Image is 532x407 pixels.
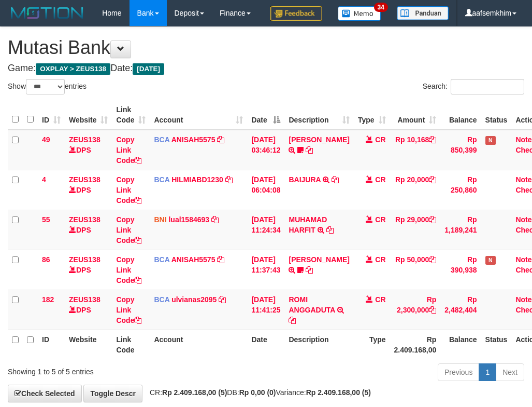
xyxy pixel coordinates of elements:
span: CR [375,175,385,184]
th: ID [38,330,65,359]
a: ANISAH5575 [171,255,215,264]
th: Link Code [112,330,150,359]
th: Description [284,330,353,359]
td: Rp 390,938 [440,250,481,290]
th: Website: activate to sort column ascending [65,100,112,130]
a: Check Selected [8,385,82,402]
a: lual1584693 [168,215,209,224]
a: Copy Rp 2,300,000 to clipboard [429,306,436,314]
td: [DATE] 11:37:43 [247,250,284,290]
a: Previous [438,363,479,381]
td: Rp 2,300,000 [390,290,441,330]
span: CR [375,255,385,264]
th: Account [150,330,247,359]
span: 55 [42,215,50,224]
th: Status [481,100,512,130]
span: Has Note [485,136,496,145]
td: DPS [65,250,112,290]
span: CR [375,215,385,224]
th: Rp 2.409.168,00 [390,330,441,359]
a: BAIJURA [289,175,321,184]
a: [PERSON_NAME] [289,255,349,264]
td: [DATE] 03:46:12 [247,130,284,170]
a: [PERSON_NAME] [289,135,349,144]
span: 34 [374,3,388,12]
td: Rp 29,000 [390,210,441,250]
a: Copy ANISAH5575 to clipboard [217,135,224,144]
th: Account: activate to sort column ascending [150,100,247,130]
td: [DATE] 11:41:25 [247,290,284,330]
th: Type [354,330,390,359]
input: Search: [451,79,524,94]
img: panduan.png [397,6,449,20]
a: Copy Rp 50,000 to clipboard [429,255,436,264]
a: Copy MUHAMAD HARFIT to clipboard [326,226,334,234]
span: 4 [42,175,46,184]
a: Copy Link Code [116,295,141,324]
th: Balance [440,330,481,359]
h4: Game: Date: [8,63,524,74]
select: Showentries [26,79,65,94]
span: [DATE] [133,63,164,75]
th: Type: activate to sort column ascending [354,100,390,130]
a: Note [515,135,531,144]
strong: Rp 0,00 (0) [239,388,276,397]
span: BCA [154,175,169,184]
a: Copy Link Code [116,175,141,205]
td: Rp 1,189,241 [440,210,481,250]
a: MUHAMAD HARFIT [289,215,327,234]
a: HILMIABD1230 [171,175,223,184]
a: ZEUS138 [69,175,100,184]
th: Status [481,330,512,359]
a: ANISAH5575 [171,135,215,144]
th: Date: activate to sort column descending [247,100,284,130]
a: 1 [479,363,496,381]
a: Copy Rp 10,168 to clipboard [429,135,436,144]
span: 182 [42,295,54,304]
td: DPS [65,170,112,210]
a: ROMI ANGGADUTA [289,295,335,314]
a: Copy HILMIABD1230 to clipboard [225,175,233,184]
a: Next [496,363,524,381]
span: CR [375,135,385,144]
a: ZEUS138 [69,255,100,264]
a: Copy ulvianas2095 to clipboard [219,295,226,304]
a: Copy INA PAUJANAH to clipboard [306,146,313,154]
img: MOTION_logo.png [8,5,87,21]
td: Rp 250,860 [440,170,481,210]
h1: Mutasi Bank [8,37,524,58]
a: Toggle Descr [83,385,142,402]
span: BCA [154,135,169,144]
td: DPS [65,290,112,330]
td: Rp 50,000 [390,250,441,290]
a: Note [515,215,531,224]
a: ZEUS138 [69,215,100,224]
th: Description: activate to sort column ascending [284,100,353,130]
th: Amount: activate to sort column ascending [390,100,441,130]
label: Show entries [8,79,87,94]
a: ZEUS138 [69,295,100,304]
div: Showing 1 to 5 of 5 entries [8,362,214,377]
a: Copy ROMI ANGGADUTA to clipboard [289,316,296,324]
span: CR: DB: Variance: [145,388,371,397]
span: 86 [42,255,50,264]
label: Search: [423,79,524,94]
a: Copy Rp 29,000 to clipboard [429,215,436,224]
a: Copy Link Code [116,135,141,165]
a: Copy Link Code [116,255,141,284]
td: DPS [65,210,112,250]
img: Button%20Memo.svg [338,6,381,21]
strong: Rp 2.409.168,00 (5) [162,388,227,397]
span: CR [375,295,385,304]
a: Note [515,295,531,304]
span: Has Note [485,256,496,265]
span: BCA [154,255,169,264]
span: OXPLAY > ZEUS138 [36,63,110,75]
th: Link Code: activate to sort column ascending [112,100,150,130]
td: Rp 2,482,404 [440,290,481,330]
th: Balance [440,100,481,130]
a: Copy RIZKY RAMADH to clipboard [306,266,313,274]
td: Rp 850,399 [440,130,481,170]
a: Note [515,255,531,264]
span: 49 [42,135,50,144]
